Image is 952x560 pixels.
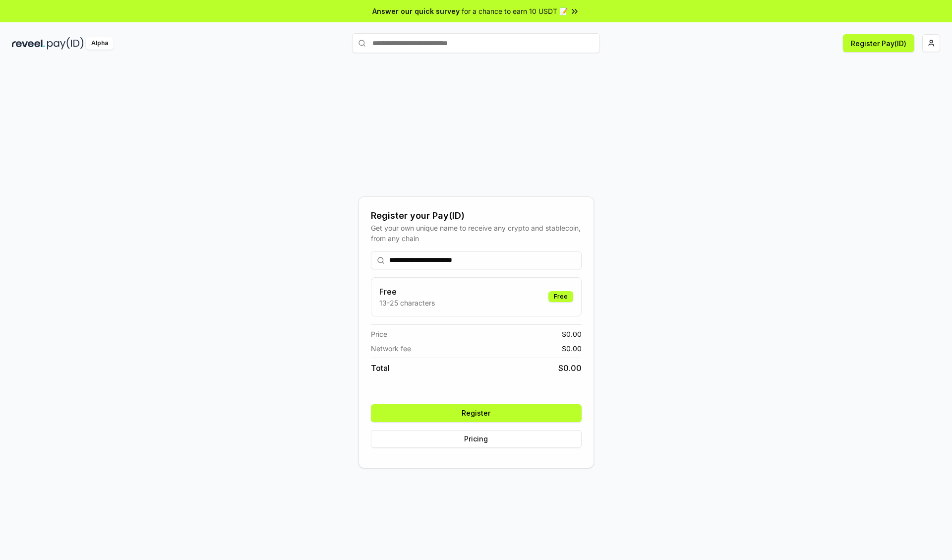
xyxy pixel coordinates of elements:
[379,298,435,308] p: 13-25 characters
[47,37,84,50] img: pay_id
[372,6,460,16] span: Answer our quick survey
[379,286,435,298] h3: Free
[371,223,582,244] div: Get your own unique name to receive any crypto and stablecoin, from any chain
[558,362,582,374] span: $ 0.00
[12,37,45,50] img: reveel_dark
[562,329,582,339] span: $ 0.00
[86,37,114,50] div: Alpha
[371,209,582,223] div: Register your Pay(ID)
[562,343,582,354] span: $ 0.00
[462,6,568,16] span: for a chance to earn 10 USDT 📝
[548,291,573,302] div: Free
[371,430,582,448] button: Pricing
[843,34,914,52] button: Register Pay(ID)
[371,343,411,354] span: Network fee
[371,362,390,374] span: Total
[371,404,582,422] button: Register
[371,329,387,339] span: Price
